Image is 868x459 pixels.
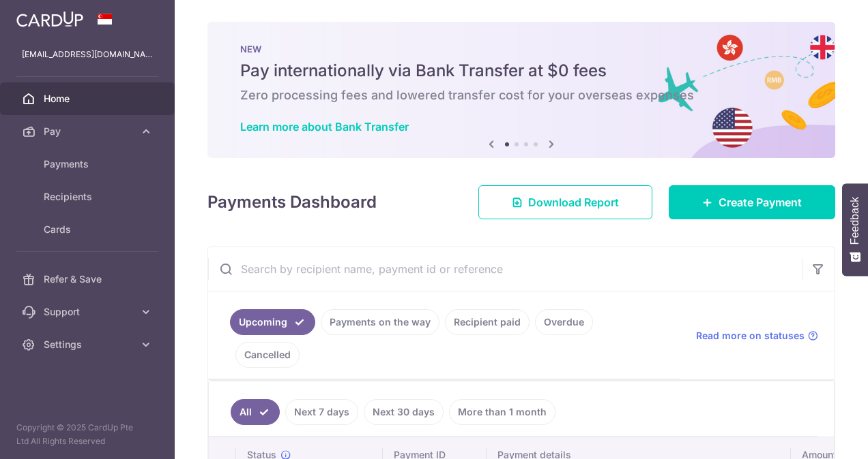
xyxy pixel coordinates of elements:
img: CardUp [16,11,83,27]
span: Feedback [849,197,861,244]
a: Recipient paid [445,309,530,335]
a: Payments on the way [321,309,439,335]
a: Learn more about Bank Transfer [240,120,409,133]
a: Upcoming [230,309,315,335]
span: Payments [44,157,134,171]
h4: Payments Dashboard [207,190,377,215]
p: [EMAIL_ADDRESS][DOMAIN_NAME] [22,48,153,61]
a: All [231,399,280,425]
button: Feedback - Show survey [842,183,868,276]
span: Settings [44,338,134,351]
span: Pay [44,125,134,138]
a: Overdue [535,309,593,335]
span: Home [44,92,134,106]
a: Download Report [478,185,652,219]
a: Cancelled [235,342,300,368]
h5: Pay internationally via Bank Transfer at $0 fees [240,60,802,82]
span: Refer & Save [44,272,134,286]
a: Read more on statuses [696,329,818,343]
img: Bank transfer banner [207,22,835,158]
p: NEW [240,44,802,54]
span: Download Report [528,194,619,210]
h6: Zero processing fees and lowered transfer cost for your overseas expenses [240,87,802,104]
input: Search by recipient name, payment id or reference [208,247,802,291]
span: Recipients [44,190,134,204]
span: Cards [44,223,134,236]
a: Create Payment [669,185,835,219]
span: Support [44,305,134,319]
span: Read more on statuses [696,329,805,343]
span: Create Payment [719,194,802,210]
a: Next 30 days [364,399,444,425]
a: Next 7 days [285,399,358,425]
a: More than 1 month [449,399,555,425]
